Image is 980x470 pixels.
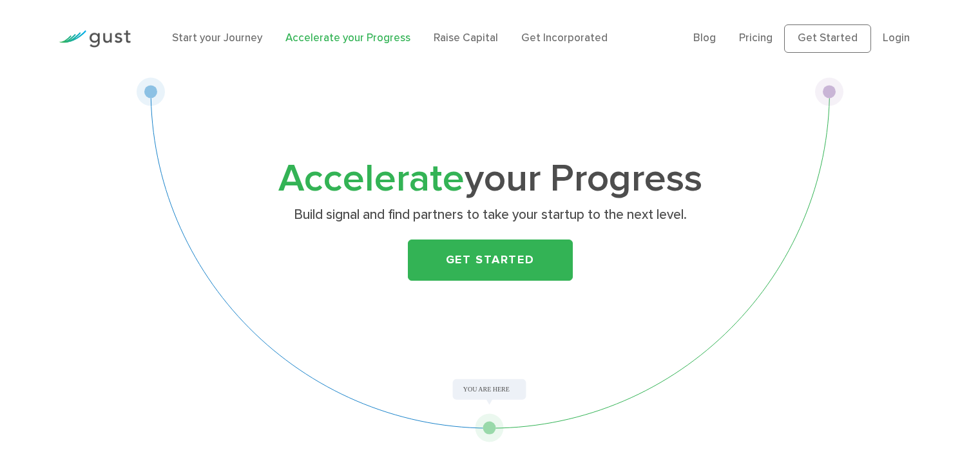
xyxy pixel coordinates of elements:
a: Get Incorporated [521,32,608,44]
span: Accelerate [278,156,465,202]
a: Start your Journey [172,32,262,44]
img: Gust Logo [59,30,131,48]
a: Get Started [784,24,871,53]
a: Accelerate your Progress [285,32,410,44]
a: Raise Capital [434,32,498,44]
p: Build signal and find partners to take your startup to the next level. [240,206,740,224]
a: Blog [693,32,716,44]
a: Pricing [739,32,773,44]
a: Login [883,32,910,44]
a: Get Started [408,240,573,281]
h1: your Progress [236,162,745,197]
